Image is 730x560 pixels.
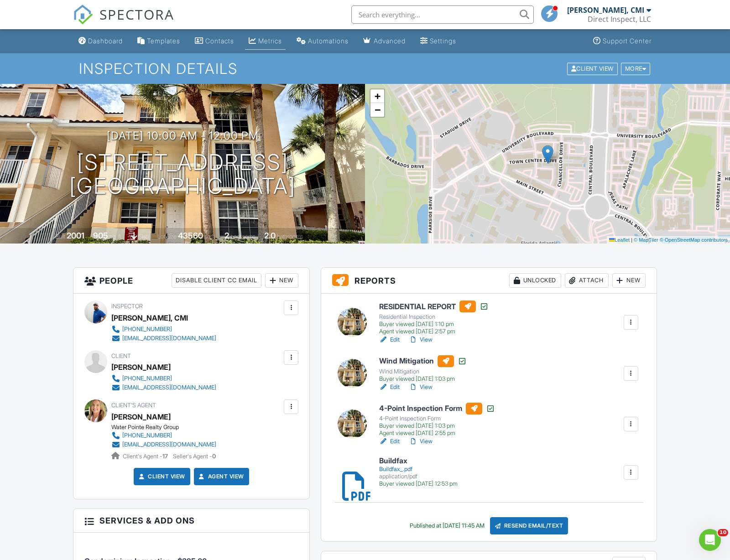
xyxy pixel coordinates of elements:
[73,12,174,31] a: SPECTORA
[75,33,126,50] a: Dashboard
[379,313,489,321] div: Residential Inspection
[258,37,282,45] div: Metrics
[111,325,216,334] a: [PHONE_NUMBER]
[293,33,352,50] a: Automations (Basic)
[245,33,286,50] a: Metrics
[379,355,467,383] a: Wind Mitigation Wind Mitigation Buyer viewed [DATE] 1:03 pm
[589,33,655,50] a: Support Center
[147,37,180,45] div: Templates
[621,62,651,75] div: More
[379,328,489,335] div: Agent viewed [DATE] 2:57 pm
[111,353,131,359] span: Client
[162,453,168,460] strong: 17
[137,472,185,481] a: Client View
[123,453,169,460] span: Client's Agent -
[122,335,216,342] div: [EMAIL_ADDRESS][DOMAIN_NAME]
[139,233,149,240] span: slab
[379,430,495,437] div: Agent viewed [DATE] 2:55 pm
[122,384,216,391] div: [EMAIL_ADDRESS][DOMAIN_NAME]
[111,360,171,374] div: [PERSON_NAME]
[205,37,234,45] div: Contacts
[370,103,384,117] a: Zoom out
[172,273,261,288] div: Disable Client CC Email
[631,237,632,243] span: |
[73,5,93,25] img: The Best Home Inspection Software - Spectora
[379,321,489,328] div: Buyer viewed [DATE] 1:10 pm
[379,437,400,446] a: Edit
[111,311,188,325] div: [PERSON_NAME], CMI
[660,237,728,243] a: © OpenStreetMap contributors
[370,89,384,103] a: Zoom in
[379,301,489,312] h6: RESIDENTIAL REPORT
[379,457,458,487] a: Buildfax Buildfax_.pdf application/pdf Buyer viewed [DATE] 12:53 pm
[204,233,216,240] span: sq.ft.
[111,383,216,392] a: [EMAIL_ADDRESS][DOMAIN_NAME]
[430,37,456,45] div: Settings
[379,457,458,465] h6: Buildfax
[588,15,651,24] div: Direct Inspect, LLC
[230,233,255,240] span: bedrooms
[565,273,609,288] div: Attach
[634,237,658,243] a: © MapTiler
[409,437,433,446] a: View
[178,231,203,240] div: 43560
[122,432,172,439] div: [PHONE_NUMBER]
[111,303,143,310] span: Inspector
[567,5,644,15] div: [PERSON_NAME], CMI
[212,453,216,460] strong: 0
[566,65,620,72] a: Client View
[321,268,657,294] h3: Reports
[308,37,349,45] div: Automations
[111,440,216,449] a: [EMAIL_ADDRESS][DOMAIN_NAME]
[173,453,216,460] span: Seller's Agent -
[699,529,721,551] iframe: Intercom live chat
[379,355,467,367] h6: Wind Mitigation
[197,472,244,481] a: Agent View
[134,33,184,50] a: Templates
[379,403,495,437] a: 4-Point Inspection Form 4-Point Inspection Form Buyer viewed [DATE] 1:03 pm Agent viewed [DATE] 2...
[79,61,651,77] h1: Inspection Details
[375,90,381,102] span: +
[88,37,123,45] div: Dashboard
[109,233,122,240] span: sq. ft.
[379,422,495,430] div: Buyer viewed [DATE] 1:03 pm
[609,237,630,243] a: Leaflet
[409,335,433,344] a: View
[374,37,406,45] div: Advanced
[379,466,458,473] div: Buildfax_.pdf
[490,517,568,534] div: Resend Email/Text
[379,480,458,487] div: Buyer viewed [DATE] 12:53 pm
[122,326,172,333] div: [PHONE_NUMBER]
[111,374,216,383] a: [PHONE_NUMBER]
[73,509,309,533] h3: Services & Add ons
[122,441,216,448] div: [EMAIL_ADDRESS][DOMAIN_NAME]
[157,233,177,240] span: Lot Size
[122,375,172,382] div: [PHONE_NUMBER]
[542,145,553,164] img: Marker
[111,424,224,431] div: Water Pointe Realty Group
[409,383,433,392] a: View
[379,383,400,392] a: Edit
[410,522,485,529] div: Published at [DATE] 11:45 AM
[99,5,174,24] span: SPECTORA
[612,273,646,288] div: New
[360,33,409,50] a: Advanced
[375,104,381,115] span: −
[379,368,467,375] div: Wind Mitigation
[73,268,309,294] h3: People
[379,301,489,335] a: RESIDENTIAL REPORT Residential Inspection Buyer viewed [DATE] 1:10 pm Agent viewed [DATE] 2:57 pm
[111,410,171,424] a: [PERSON_NAME]
[379,335,400,344] a: Edit
[379,415,495,422] div: 4-Point Inspection Form
[379,375,467,383] div: Buyer viewed [DATE] 1:03 pm
[264,231,276,240] div: 2.0
[277,233,303,240] span: bathrooms
[603,37,652,45] div: Support Center
[55,233,65,240] span: Built
[191,33,238,50] a: Contacts
[111,402,156,409] span: Client's Agent
[509,273,561,288] div: Unlocked
[111,334,216,343] a: [EMAIL_ADDRESS][DOMAIN_NAME]
[93,231,108,240] div: 905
